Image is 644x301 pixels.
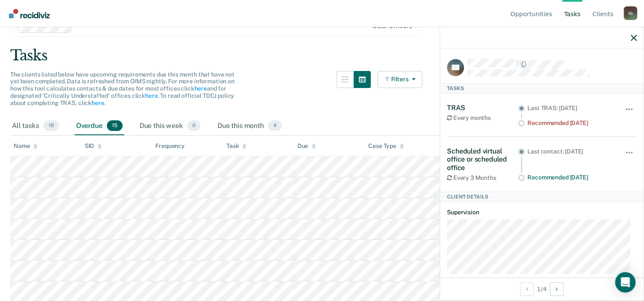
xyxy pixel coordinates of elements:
div: 1 / 4 [440,278,644,300]
a: here [194,85,206,92]
div: Recommended [DATE] [527,119,613,127]
img: Recidiviz [9,9,50,18]
div: Due [298,142,316,150]
span: The clients listed below have upcoming requirements due this month that have not yet been complet... [10,71,235,106]
div: Every months [447,114,518,122]
span: 15 [107,120,123,131]
div: SID [85,142,102,150]
button: Next Client [550,282,564,296]
div: Overdue [74,117,124,136]
div: Open Intercom Messenger [615,272,635,292]
div: Tasks [10,47,634,64]
button: Profile dropdown button [624,6,637,20]
a: here [145,92,157,99]
div: TRAS [447,104,518,112]
div: Scheduled virtual office or scheduled office [447,147,518,172]
div: Frequency [155,142,185,150]
span: 0 [187,120,200,131]
div: Case Type [368,142,404,150]
div: Due this month [216,117,283,136]
a: here [92,99,104,106]
div: Supervision Level [439,142,495,150]
div: Last TRAS: [DATE] [527,105,613,112]
div: Tasks [440,83,644,94]
span: 19 [43,120,59,131]
div: Every 3 Months [447,174,518,182]
button: Filters [378,71,423,88]
dt: Supervision [447,209,637,216]
button: Previous Client [520,282,534,296]
div: Due this week [138,117,202,136]
div: Name [14,142,37,150]
div: Client Details [440,192,644,202]
div: Recommended [DATE] [527,174,613,181]
div: All tasks [10,117,61,136]
div: Last contact: [DATE] [527,148,613,155]
div: Task [226,142,246,150]
span: 4 [268,120,282,131]
div: I G [624,6,637,20]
